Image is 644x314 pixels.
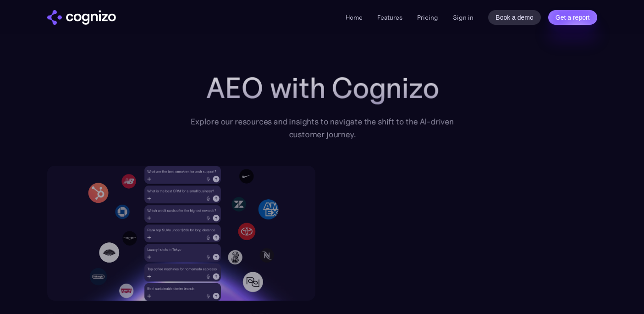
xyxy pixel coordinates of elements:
h2: AEO with Cognizo [128,72,515,105]
a: Pricing [417,13,438,22]
a: Sign in [453,12,473,23]
a: Features [377,13,402,22]
a: Home [346,13,363,22]
div: Explore our resources and insights to navigate the shift to the AI-driven customer journey. [180,115,464,141]
a: Book a demo [488,10,541,25]
a: Get a report [548,10,597,25]
a: home [47,10,116,25]
img: cognizo logo [47,10,116,25]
